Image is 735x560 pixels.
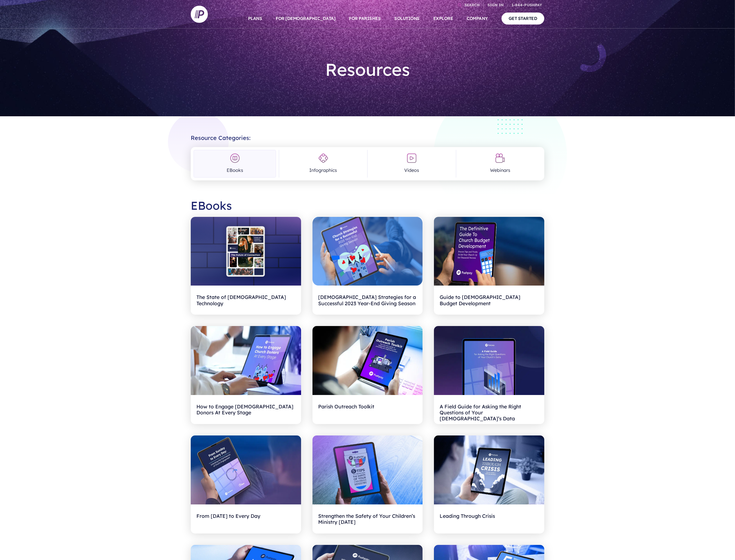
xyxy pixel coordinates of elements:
h2: EBooks [191,194,544,217]
h2: Leading Through Crisis [440,510,539,528]
img: Webinars Icon [495,153,505,163]
h2: From [DATE] to Every Day [196,510,295,528]
img: EBooks Icon [230,153,240,163]
h2: The State of [DEMOGRAPHIC_DATA] Technology [196,291,295,309]
a: A Field Guide for Asking the Right Questions of Your [DEMOGRAPHIC_DATA]’s Data [434,326,544,424]
a: Webinars [459,150,541,178]
h2: Guide to [DEMOGRAPHIC_DATA] Budget Development [440,291,539,309]
h2: Resource Categories: [191,130,544,141]
a: COMPANY [467,9,488,28]
a: Videos [370,150,453,178]
a: Parish Outreach Toolkit [312,326,423,424]
img: Infographics Icon [318,153,328,163]
h2: How to Engage [DEMOGRAPHIC_DATA] Donors At Every Stage [196,401,295,418]
a: From [DATE] to Every Day [191,435,301,533]
a: EBooks [194,150,276,178]
h2: Strengthen the Safety of Your Children’s Ministry [DATE] [318,510,417,528]
a: Leading Through Crisis [434,435,544,533]
a: PLANS [248,9,262,28]
a: SOLUTIONS [394,9,420,28]
a: How to Engage [DEMOGRAPHIC_DATA] Donors At Every Stage [191,326,301,424]
img: year end giving season strategies for churches ebook [312,217,423,286]
h1: Resources [284,55,451,84]
a: The State of [DEMOGRAPHIC_DATA] Technology [191,217,301,315]
a: GET STARTED [501,13,545,24]
a: Strengthen the Safety of Your Children’s Ministry [DATE] [312,435,423,533]
a: Guide to [DEMOGRAPHIC_DATA] Budget Development [434,217,544,315]
h2: [DEMOGRAPHIC_DATA] Strategies for a Successful 2023 Year-End Giving Season [318,291,417,309]
img: Videos Icon [407,153,417,163]
a: Infographics [282,150,364,178]
a: year end giving season strategies for churches ebook[DEMOGRAPHIC_DATA] Strategies for a Successfu... [312,217,423,315]
h2: A Field Guide for Asking the Right Questions of Your [DEMOGRAPHIC_DATA]’s Data [440,401,539,418]
a: FOR PARISHES [349,9,381,28]
a: EXPLORE [433,9,453,28]
a: FOR [DEMOGRAPHIC_DATA] [276,9,335,28]
h2: Parish Outreach Toolkit [318,401,417,418]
